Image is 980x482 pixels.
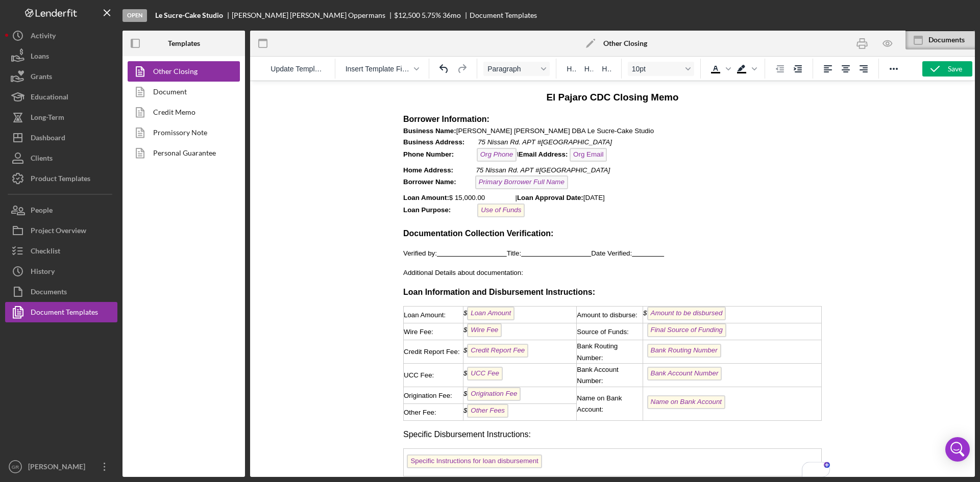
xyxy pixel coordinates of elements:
[8,34,94,42] strong: Borrower Information:
[5,128,117,148] a: Dashboard
[182,261,223,280] span: Bank Routing Number:
[182,230,242,238] span: Amount to disburse:
[68,265,133,273] span: $
[128,82,235,102] a: Document
[8,113,54,120] strong: Loan Amount:
[81,85,215,93] em: 75 Nissan Rd. APT #[GEOGRAPHIC_DATA]
[837,62,854,76] button: Align center
[5,302,117,322] a: Document Templates
[945,437,970,462] div: Open Intercom Messenger
[9,327,41,335] span: Other Fee:
[9,247,38,255] span: Wire Fee:
[72,242,107,256] span: Wire Fee
[341,62,423,76] button: Insert Template Field
[72,306,126,320] span: Origination Fee
[72,225,119,239] span: Loan Amount
[122,113,188,120] strong: Loan Approval Date:
[248,228,331,236] span: $
[5,241,117,261] button: Checklist
[9,267,65,274] span: Credit Report Fee:
[8,10,427,23] h3: El Pajaro CDC Closing Memo
[5,148,117,168] a: Clients
[771,62,789,76] button: Decrease indent
[5,87,117,107] a: Educational
[80,94,173,108] span: Primary Borrower Full Name
[8,69,59,77] strong: Phone Number:
[5,46,117,66] button: Loans
[232,11,394,19] div: [PERSON_NAME] [PERSON_NAME] Oppermans
[885,62,902,76] button: Reveal or hide additional toolbar items
[948,61,962,77] div: Save
[122,9,147,22] div: Open
[31,241,60,264] div: Checklist
[8,125,56,133] strong: Loan Purpose:
[707,62,732,76] div: Text color Black
[5,26,117,46] button: Activity
[252,314,331,328] span: Name on Bank Account
[346,65,411,73] span: Insert Template Field
[435,62,453,76] button: Undo
[8,207,200,215] strong: Loan Information and Disbursement Instructions:
[5,107,117,128] button: Long-Term
[68,245,107,252] span: $
[31,168,90,191] div: Product Templates
[8,85,58,93] strong: Home Address:
[5,66,117,87] button: Grants
[5,282,117,302] button: Documents
[182,247,234,255] span: Source of Funds:
[8,57,69,65] strong: Business Address:
[82,67,121,81] span: Org Phone
[5,200,117,220] a: People
[9,230,51,238] span: Loan Amount:
[31,282,67,305] div: Documents
[128,61,235,82] a: Other Closing
[733,62,758,76] div: Background color Black
[562,62,580,76] button: Heading 1
[453,62,471,76] button: Redo
[72,323,113,337] span: Other Fees
[8,188,128,195] span: Additional Details about documentation:
[632,65,682,73] span: 10pt
[252,263,326,276] span: Bank Routing Number
[487,65,537,73] span: Paragraph
[68,228,119,236] span: $
[5,168,117,189] a: Product Templates
[31,128,65,150] div: Dashboard
[31,107,64,130] div: Long-Term
[470,11,537,19] div: Document Templates
[271,65,324,73] span: Update Template
[628,62,694,76] button: Font size 10pt
[266,62,328,76] button: Reset the template to the current product template value
[443,11,461,19] div: 36 mo
[31,87,68,110] div: Educational
[128,102,235,122] a: Credit Memo
[26,456,92,479] div: [PERSON_NAME]
[252,225,331,239] span: Amount to be disbursed
[31,200,53,223] div: People
[175,67,212,81] span: Org Email
[31,46,49,69] div: Loans
[603,39,647,47] b: Other Closing
[598,62,615,76] button: Heading 3
[182,313,227,332] span: Name on Bank Account:
[928,36,975,44] div: Documents
[9,311,57,318] span: Origination Fee:
[5,261,117,282] a: History
[580,62,598,76] button: Heading 2
[422,11,441,19] div: 5.75 %
[789,62,806,76] button: Increase indent
[8,46,259,54] span: [PERSON_NAME] [PERSON_NAME] DBA Le Sucre-Cake Studio
[819,62,837,76] button: Align left
[155,11,223,19] b: Le Sucre-Cake Studio
[68,288,108,296] span: $
[602,65,611,73] span: H3
[8,168,269,176] span: Verified by: Title: Date Verified:
[168,39,200,47] b: Templates
[31,220,86,243] div: Project Overview
[395,81,830,477] iframe: Rich Text Area
[584,65,594,73] span: H2
[855,62,872,76] button: Align right
[128,122,235,143] a: Promissory Note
